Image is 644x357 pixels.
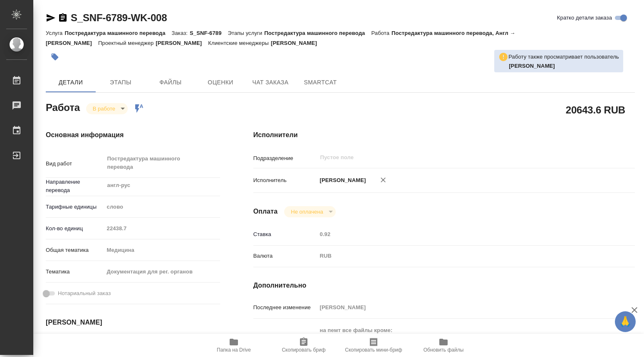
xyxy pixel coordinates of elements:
a: S_SNF-6789-WK-008 [71,12,167,23]
h4: Основная информация [46,130,220,140]
input: Пустое поле [317,301,603,313]
button: Не оплачена [288,208,325,215]
button: Добавить тэг [46,48,64,66]
p: Проектный менеджер [98,40,156,46]
span: Папка на Drive [217,347,251,353]
p: Клиентские менеджеры [208,40,271,46]
div: Медицина [104,243,220,257]
span: SmartCat [300,77,340,88]
input: Пустое поле [317,228,603,240]
p: [PERSON_NAME] [317,176,366,185]
p: Подразделение [253,154,317,162]
button: Скопировать ссылку [58,13,68,23]
p: Ставка [253,230,317,239]
div: RUB [317,249,603,263]
p: Постредактура машинного перевода [264,30,371,36]
button: Скопировать бриф [269,334,339,357]
h4: [PERSON_NAME] [46,318,220,327]
span: Детали [51,77,91,88]
p: Валюта [253,252,317,260]
p: Работа [371,30,391,36]
h2: Работа [46,99,80,114]
h4: Дополнительно [253,281,635,291]
p: Этапы услуги [228,30,265,36]
h4: Исполнители [253,130,635,140]
p: Общая тематика [46,246,104,254]
p: Тарифные единицы [46,203,104,211]
p: Горшкова Валентина [509,62,619,70]
p: S_SNF-6789 [190,30,228,36]
button: Обновить файлы [409,334,478,357]
input: Пустое поле [320,153,584,162]
h2: 20643.6 RUB [566,103,625,117]
span: Нотариальный заказ [58,289,111,298]
p: Тематика [46,268,104,276]
p: [PERSON_NAME] [156,40,208,46]
p: Услуга [46,30,64,36]
p: Кол-во единиц [46,224,104,233]
span: Оценки [201,77,240,88]
p: Работу также просматривает пользователь [508,53,619,61]
span: Скопировать бриф [282,347,325,353]
button: Удалить исполнителя [374,171,392,189]
span: Скопировать мини-бриф [345,347,402,353]
button: Скопировать мини-бриф [339,334,409,357]
span: Обновить файлы [424,347,464,353]
p: Вид работ [46,160,104,168]
p: Исполнитель [253,176,317,185]
button: Скопировать ссылку для ЯМессенджера [46,13,56,23]
div: Документация для рег. органов [104,265,220,279]
p: Заказ: [172,30,190,36]
p: Последнее изменение [253,303,317,312]
button: 🙏 [615,311,636,332]
input: Пустое поле [104,222,220,234]
p: [PERSON_NAME] [271,40,323,46]
span: Этапы [101,77,141,88]
b: [PERSON_NAME] [509,63,555,69]
div: В работе [86,103,128,114]
button: В работе [90,105,118,112]
span: Файлы [151,77,191,88]
div: В работе [284,206,335,217]
button: Папка на Drive [199,334,269,357]
span: Чат заказа [250,77,290,88]
p: Направление перевода [46,178,104,195]
h4: Оплата [253,207,278,217]
p: Постредактура машинного перевода [64,30,171,36]
span: 🙏 [618,313,632,330]
span: Кратко детали заказа [557,14,612,22]
div: слово [104,200,220,214]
